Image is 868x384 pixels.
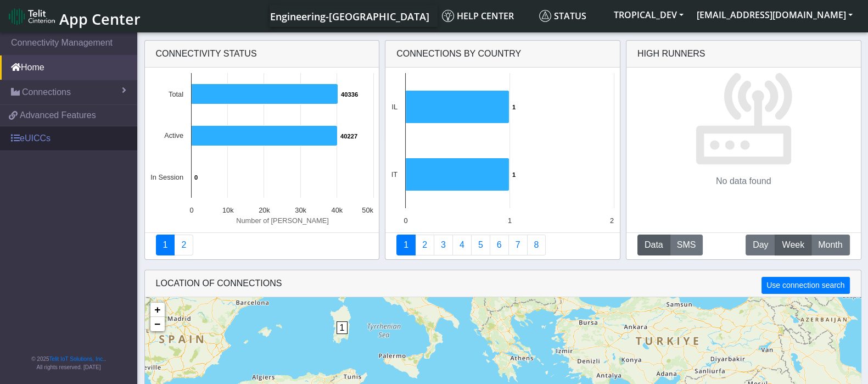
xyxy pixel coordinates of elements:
[761,277,849,294] button: Use connection search
[690,5,859,25] button: [EMAIL_ADDRESS][DOMAIN_NAME]
[9,4,139,28] a: App Center
[331,206,343,214] text: 40k
[535,5,607,27] a: Status
[385,41,620,68] div: Connections By Country
[49,356,104,362] a: Telit IoT Solutions, Inc.
[442,10,454,22] img: knowledge.svg
[9,8,55,25] img: logo-telit-cinterion-gw-new.png
[22,86,71,99] span: Connections
[156,235,368,255] nav: Summary paging
[164,131,183,140] text: Active
[637,235,670,255] button: Data
[775,235,811,255] button: Week
[59,9,141,29] span: App Center
[396,235,609,255] nav: Summary paging
[610,216,614,225] text: 2
[746,235,775,255] button: Day
[508,216,512,225] text: 1
[527,235,546,255] a: Not Connected for 30 days
[607,5,690,25] button: TROPICAL_DEV
[753,238,768,252] span: Day
[337,321,348,334] span: 1
[539,10,586,22] span: Status
[716,175,771,188] p: No data found
[438,5,535,27] a: Help center
[434,235,453,255] a: Usage per Country
[340,133,357,140] text: 40227
[150,173,183,181] text: In Session
[695,68,793,166] img: No data found
[539,10,551,22] img: status.svg
[189,206,193,214] text: 0
[145,41,379,68] div: Connectivity status
[811,235,849,255] button: Month
[150,303,165,317] a: Zoom in
[452,235,472,255] a: Connections By Carrier
[471,235,490,255] a: Usage by Carrier
[415,235,434,255] a: Carrier
[259,206,270,214] text: 20k
[270,5,429,27] a: Your current platform instance
[145,270,861,297] div: LOCATION OF CONNECTIONS
[20,109,96,122] span: Advanced Features
[396,235,416,255] a: Connections By Country
[362,206,373,214] text: 50k
[404,216,408,225] text: 0
[236,216,329,225] text: Number of [PERSON_NAME]
[150,317,165,331] a: Zoom out
[295,206,306,214] text: 30k
[222,206,233,214] text: 10k
[508,235,528,255] a: Zero Session
[341,91,358,98] text: 40336
[782,238,804,252] span: Week
[337,321,348,354] div: 1
[194,174,198,181] text: 0
[174,235,193,255] a: Deployment status
[391,103,397,111] text: IL
[670,235,703,255] button: SMS
[818,238,842,252] span: Month
[490,235,509,255] a: 14 Days Trend
[442,10,514,22] span: Help center
[512,104,516,110] text: 1
[270,10,429,23] span: Engineering-[GEOGRAPHIC_DATA]
[156,235,175,255] a: Connectivity status
[391,170,398,179] text: IT
[168,90,183,98] text: Total
[637,47,705,60] div: High Runners
[512,171,516,178] text: 1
